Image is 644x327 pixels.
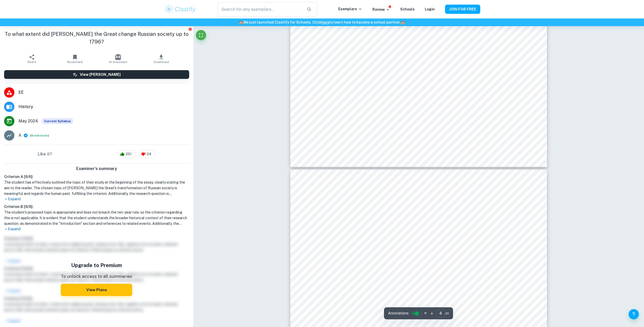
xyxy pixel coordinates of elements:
button: Report issue [188,27,192,31]
a: Login [425,7,435,11]
span: EE [18,89,189,96]
div: 251 [118,150,136,158]
p: Exemplars [338,6,362,12]
button: Bookmark [53,52,97,66]
h6: We just launched Clastify for Schools. Click to learn how to become a school partner. [1,19,643,25]
span: May 2024 [18,118,38,124]
h6: Like it? [38,151,52,157]
button: Share [10,52,53,66]
span: Annotations [388,311,409,316]
h6: View [PERSON_NAME] [80,72,121,77]
span: Bookmark [67,60,83,64]
p: To unlock access to all summaries [61,273,132,280]
p: Expand [4,196,189,202]
div: 24 [139,150,156,158]
span: 251 [123,152,134,157]
a: Schools [400,7,415,11]
button: AI Assistant [97,52,140,66]
a: here [321,20,329,24]
p: Review [372,7,390,12]
div: This exemplar is based on the current syllabus. Feel free to refer to it for inspiration/ideas wh... [42,118,73,124]
button: JOIN FOR FREE [445,5,480,14]
button: View Plans [61,284,132,296]
h5: Upgrade to Premium [61,261,132,269]
button: Breakdown [31,133,48,138]
h6: Criterion A [ 6 / 6 ]: [4,174,189,180]
h6: Examiner's summary [2,166,191,172]
span: History [18,104,189,110]
button: Help and Feedback [629,309,639,319]
p: A [18,132,21,139]
span: Download [154,60,169,64]
span: 24 [144,152,154,157]
span: Share [27,60,36,64]
p: Expand [4,226,189,232]
button: Download [140,52,183,66]
span: Current Syllabus [42,118,73,124]
h6: Criterion B [ 6 / 6 ]: [4,204,189,209]
span: ( ) [30,133,49,138]
h1: The student has effectively outlined the topic of their study at the beginning of the essay, clea... [4,180,189,196]
input: Search for any exemplars... [218,2,302,16]
h1: The student's proposed topic is appropriate and does not breach the ten-year rule, so the criteri... [4,209,189,226]
button: Fullscreen [196,30,206,40]
span: 🏫 [239,20,243,24]
span: 🏫 [401,20,405,24]
img: Clastify logo [164,4,197,14]
h1: To what extent did [PERSON_NAME] the Great change Russian society up to 1796? [4,30,189,46]
span: / 21 [445,311,449,316]
span: AI Assistant [109,60,127,64]
button: View [PERSON_NAME] [4,70,189,79]
img: AI Assistant [115,54,121,60]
